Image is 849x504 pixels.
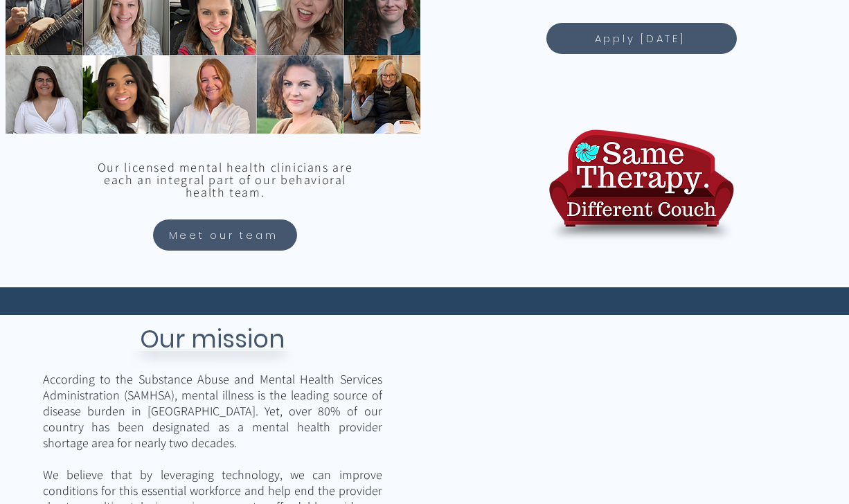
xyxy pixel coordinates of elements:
[43,371,382,451] span: According to the Substance Abuse and Mental Health Services Administration (SAMHSA), mental illne...
[153,219,297,251] a: Meet our team
[91,321,334,357] h3: Our mission
[548,118,735,251] img: TelebehavioralHealth.US Logo
[595,30,686,46] span: Apply [DATE]
[546,23,737,54] a: Apply Today
[169,227,278,243] span: Meet our team
[98,159,352,200] span: Our licensed mental health clinicians are each an integral part of our behavioral health team.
